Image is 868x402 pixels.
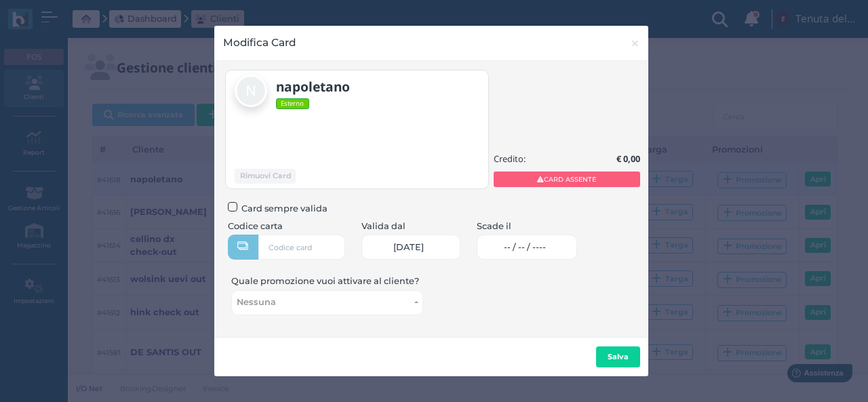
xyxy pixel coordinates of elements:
[237,297,414,308] span: Nessuna
[228,220,283,233] label: Codice carta
[494,154,526,163] h5: Credito:
[40,11,90,21] span: Assistenza
[361,220,406,233] label: Valida dal
[477,220,511,233] label: Scade il
[630,35,640,52] span: ×
[223,35,296,50] h4: Modifica Card
[235,169,296,184] button: Rimuovi Card
[504,242,546,253] span: -- / -- / ----
[494,172,640,186] span: CARD ASSENTE
[241,202,328,215] span: Card sempre valida
[276,77,350,96] b: napoletano
[258,235,345,260] input: Codice card
[393,242,424,253] span: [DATE]
[616,153,640,165] b: € 0,00
[596,346,640,368] button: Salva
[608,352,629,361] b: Salva
[231,275,419,287] label: Quale promozione vuoi attivare al cliente?
[235,75,267,107] img: napoletano
[231,290,423,315] button: Nessuna
[235,75,391,109] a: napoletano Esterno
[276,98,309,109] span: Esterno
